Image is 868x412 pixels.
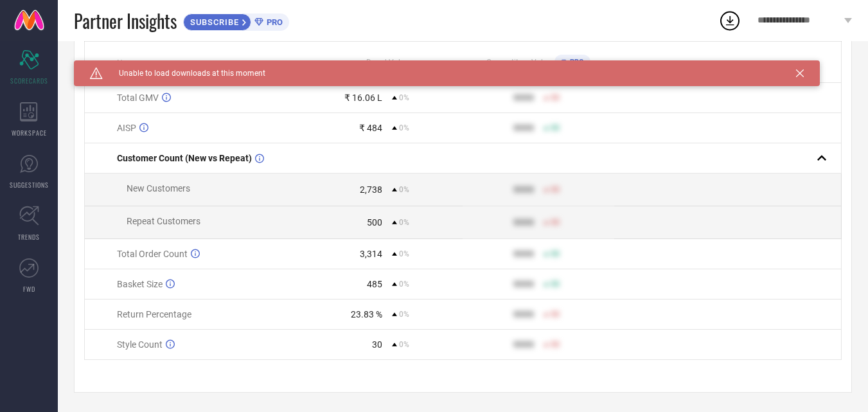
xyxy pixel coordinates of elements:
[23,284,35,294] span: FWD
[117,93,159,103] span: Total GMV
[399,310,409,319] span: 0%
[551,249,560,258] span: 50
[513,339,534,350] div: 9999
[10,180,49,190] span: SUGGESTIONS
[551,123,560,132] span: 50
[10,76,48,85] span: SCORECARDS
[117,123,136,133] span: AISP
[551,185,560,194] span: 50
[74,8,177,34] span: Partner Insights
[344,93,382,103] div: ₹ 16.06 L
[360,184,382,195] div: 2,738
[117,279,163,289] span: Basket Size
[399,280,409,289] span: 0%
[12,128,47,138] span: WORKSPACE
[513,123,534,133] div: 9999
[366,58,409,67] span: Brand Value
[551,93,560,102] span: 50
[184,17,242,27] span: SUBSCRIBE
[513,279,534,289] div: 9999
[399,218,409,227] span: 0%
[117,339,163,350] span: Style Count
[127,183,190,193] span: New Customers
[551,340,560,349] span: 50
[567,58,584,66] span: PRO
[183,10,289,31] a: SUBSCRIBEPRO
[513,217,534,228] div: 9999
[359,123,382,133] div: ₹ 484
[360,249,382,259] div: 3,314
[117,58,138,67] span: Name
[127,216,200,226] span: Repeat Customers
[399,185,409,194] span: 0%
[551,218,560,227] span: 50
[551,280,560,289] span: 50
[513,249,534,259] div: 9999
[399,340,409,349] span: 0%
[399,123,409,132] span: 0%
[263,17,283,27] span: PRO
[367,279,382,289] div: 485
[18,232,40,242] span: TRENDS
[103,69,265,78] span: Unable to load downloads at this moment
[351,309,382,319] div: 23.83 %
[117,309,191,319] span: Return Percentage
[399,249,409,258] span: 0%
[117,249,188,259] span: Total Order Count
[399,93,409,102] span: 0%
[513,184,534,195] div: 9999
[513,309,534,319] div: 9999
[486,58,551,67] span: Competitors Value
[718,9,741,32] div: Open download list
[372,339,382,350] div: 30
[117,153,252,163] span: Customer Count (New vs Repeat)
[367,217,382,228] div: 500
[513,93,534,103] div: 9999
[551,310,560,319] span: 50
